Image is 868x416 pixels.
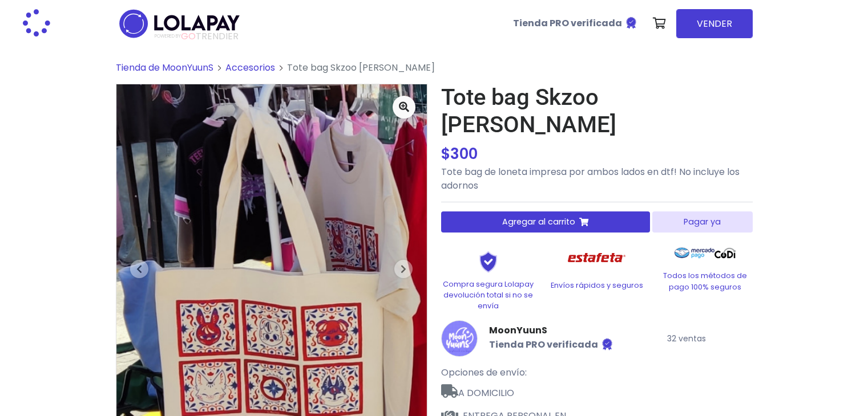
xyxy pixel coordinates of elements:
a: Accesorios [225,61,275,74]
p: Tote bag de loneta impresa por ambos lados en dtf! No incluye los adornos [441,165,753,193]
span: POWERED BY [155,33,181,39]
span: 300 [450,144,478,164]
span: Opciones de envío: [441,366,527,379]
p: Compra segura Lolapay devolución total si no se envía [441,279,536,312]
img: Codi Logo [714,242,736,264]
img: Estafeta Logo [559,242,635,274]
div: $ [441,143,753,165]
b: Tienda PRO verificada [489,338,598,352]
b: Tienda PRO verificada [513,17,622,30]
small: 32 ventas [667,333,706,344]
a: VENDER [676,9,753,38]
p: Envíos rápidos y seguros [550,280,644,291]
img: Tienda verificada [624,16,638,30]
span: Tote bag Skzoo [PERSON_NAME] [287,61,435,74]
button: Pagar ya [652,211,752,233]
img: Mercado Pago Logo [675,242,715,264]
span: A DOMICILIO [441,380,753,400]
span: GO [181,30,196,43]
nav: breadcrumb [116,61,753,84]
button: Agregar al carrito [441,211,651,233]
a: MoonYuunS [489,324,614,337]
h1: Tote bag Skzoo [PERSON_NAME] [441,84,753,138]
img: logo [116,6,243,42]
p: Todos los métodos de pago 100% seguros [658,270,753,292]
span: TRENDIER [155,31,239,42]
a: Tienda de MoonYuunS [116,61,213,74]
img: Tienda verificada [600,337,614,351]
span: Agregar al carrito [502,216,575,228]
img: MoonYuunS [441,320,478,357]
img: Shield [460,251,517,272]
